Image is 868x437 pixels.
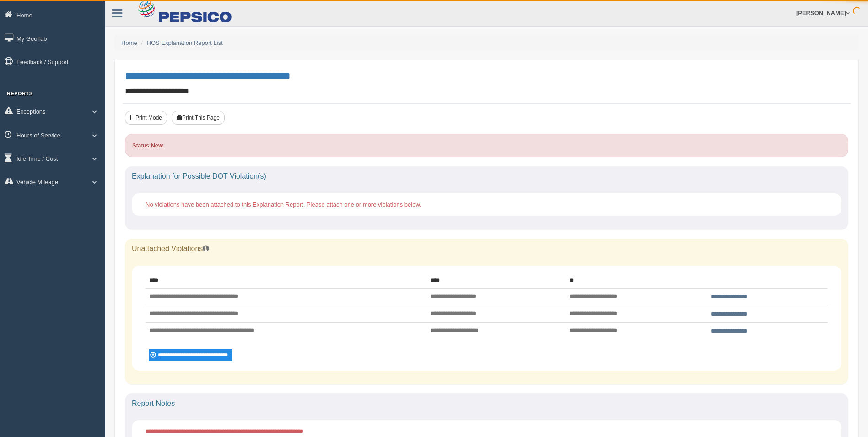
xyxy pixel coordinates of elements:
[147,39,223,46] a: HOS Explanation Report List
[146,201,421,208] span: No violations have been attached to this Explanation Report. Please attach one or more violations...
[125,393,848,414] div: Report Notes
[125,111,167,125] button: Print Mode
[125,166,848,186] div: Explanation for Possible DOT Violation(s)
[151,142,163,149] strong: New
[121,39,137,46] a: Home
[172,111,225,125] button: Print This Page
[125,239,848,259] div: Unattached Violations
[125,134,848,157] div: Status:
